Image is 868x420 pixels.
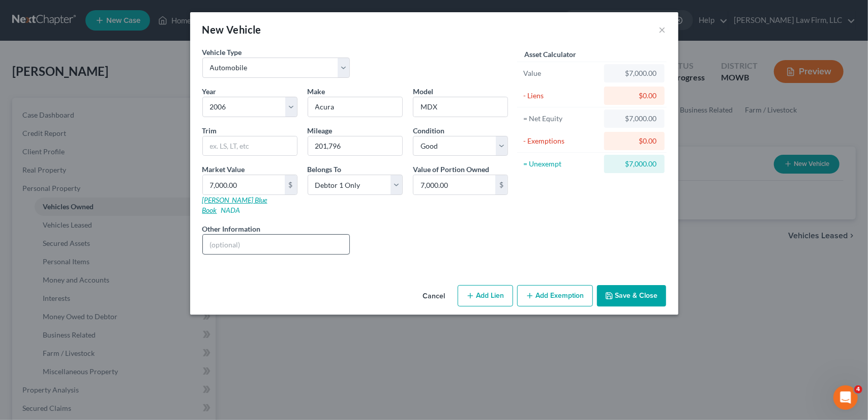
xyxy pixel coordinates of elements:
[203,175,285,194] input: 0.00
[308,87,325,96] span: Make
[524,49,576,60] label: Asset Calculator
[612,114,656,124] div: $7,000.00
[523,159,600,169] div: = Unexempt
[833,385,858,410] iframe: Intercom live chat
[612,91,656,101] div: $0.00
[523,136,600,146] div: - Exemptions
[308,136,402,156] input: --
[221,206,241,214] a: NADA
[458,285,513,306] button: Add Lien
[413,97,507,117] input: ex. Altima
[308,97,402,117] input: ex. Nissan
[413,125,444,136] label: Condition
[308,125,333,136] label: Mileage
[202,223,261,234] label: Other Information
[854,385,862,394] span: 4
[612,159,656,169] div: $7,000.00
[517,285,593,306] button: Add Exemption
[202,195,267,214] a: [PERSON_NAME] Blue Book
[285,175,297,194] div: $
[612,68,656,78] div: $7,000.00
[308,165,342,174] span: Belongs To
[202,22,261,37] div: New Vehicle
[413,175,495,194] input: 0.00
[413,86,433,97] label: Model
[523,68,600,78] div: Value
[203,235,350,254] input: (optional)
[202,164,245,175] label: Market Value
[597,285,666,306] button: Save & Close
[495,175,507,194] div: $
[203,136,297,156] input: ex. LS, LT, etc
[612,136,656,146] div: $0.00
[523,91,600,101] div: - Liens
[415,286,454,306] button: Cancel
[659,23,666,36] button: ×
[202,125,217,136] label: Trim
[202,86,217,97] label: Year
[413,164,489,175] label: Value of Portion Owned
[202,47,242,58] label: Vehicle Type
[523,114,600,124] div: = Net Equity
